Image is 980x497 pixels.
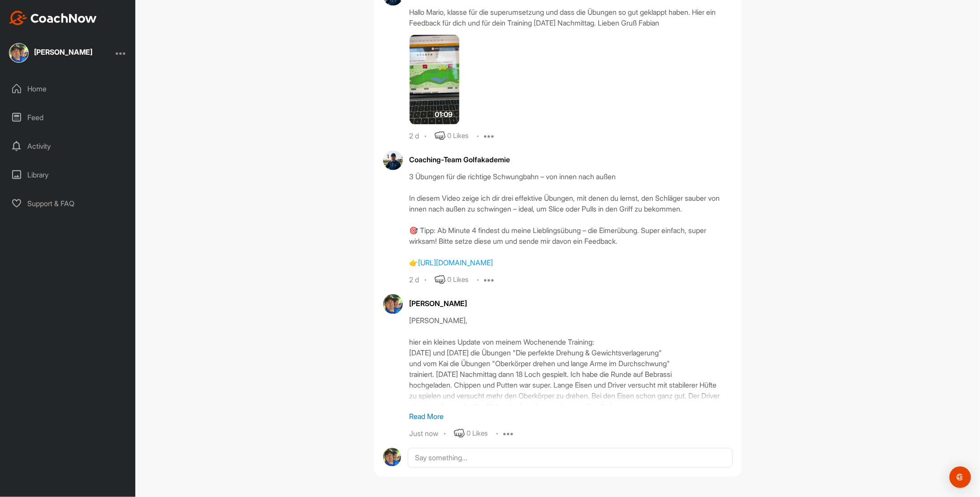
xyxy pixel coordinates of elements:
p: Read More [410,411,733,422]
div: [PERSON_NAME] [410,298,733,309]
div: Hallo Mario, klasse für die superumsetzung und dass die Übungen so gut geklappt haben. Hier ein F... [410,7,733,28]
div: [PERSON_NAME] [34,48,92,56]
div: 0 Likes [448,131,469,141]
div: 0 Likes [448,275,469,285]
span: 01:09 [435,109,453,120]
img: avatar [383,448,401,466]
div: Activity [5,135,131,157]
div: Support & FAQ [5,192,131,215]
div: 3 Übungen für die richtige Schwungbahn – von innen nach außen In diesem Video zeige ich dir drei ... [410,171,733,268]
div: Just now [410,429,439,438]
div: 2 d [410,276,419,285]
img: avatar [383,150,403,170]
img: CoachNow [9,11,97,25]
div: Open Intercom Messenger [950,467,971,488]
div: Home [5,78,131,100]
div: Library [5,164,131,186]
img: avatar [383,294,403,314]
img: media [410,35,460,124]
div: Coaching-Team Golfakademie [410,154,733,165]
div: Feed [5,106,131,129]
div: 0 Likes [467,428,488,439]
img: square_d3a48e1a16724b6ec4470e4a905de55e.jpg [9,43,29,63]
div: [PERSON_NAME], hier ein kleines Update von meinem Wochenende Training: [DATE] und [DATE] die Übun... [410,315,733,405]
div: 2 d [410,132,419,141]
a: [URL][DOMAIN_NAME] [419,258,493,267]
